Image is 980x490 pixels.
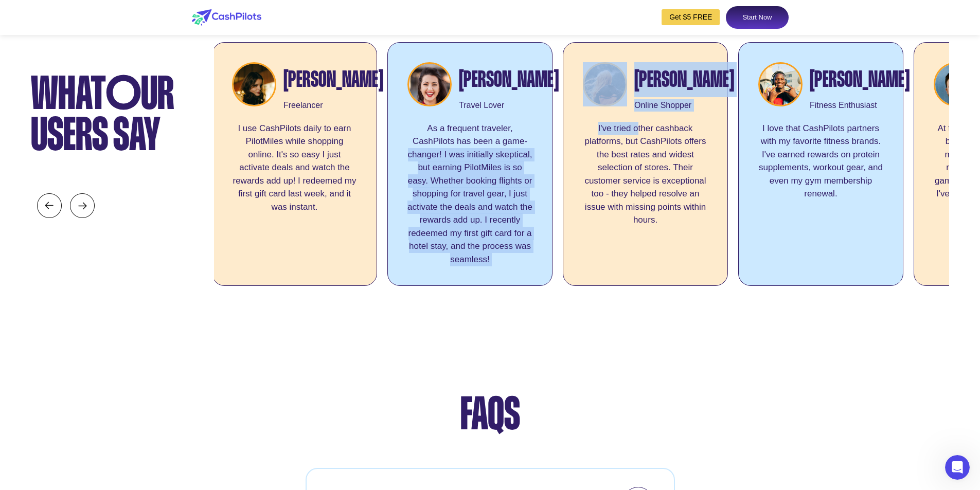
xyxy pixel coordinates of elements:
div: Fitness Enthusiast [810,99,910,112]
a: Get $5 FREE [662,9,720,25]
div: [PERSON_NAME] [634,62,734,97]
div: I love that CashPilots partners with my favorite fitness brands. I've earned rewards on protein s... [758,122,883,266]
div: [PERSON_NAME] [459,62,559,97]
div: Online Shopper [634,99,734,112]
div: I use CashPilots daily to earn PilotMiles while shopping online. It's so easy I just activate dea... [232,122,357,266]
div: [PERSON_NAME] [283,62,383,97]
div: Freelancer [283,99,383,112]
div: As a frequent traveler, CashPilots has been a game-changer! I was initially skeptical, but earnin... [407,122,532,266]
img: offer [407,62,452,106]
div: I've tried other cashback platforms, but CashPilots offers the best rates and widest selection of... [583,122,708,266]
iframe: Intercom live chat [945,455,970,480]
img: offer [758,62,803,106]
img: scroll right [70,193,95,218]
a: Start Now [726,6,788,29]
span: O [106,70,141,116]
div: Travel Lover [459,99,559,112]
img: scroll left [37,193,62,218]
div: [PERSON_NAME] [810,62,910,97]
div: What ur users say [31,73,180,155]
img: logo [192,9,261,26]
img: offer [583,62,627,106]
img: offer [232,62,276,106]
img: offer [934,62,978,106]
